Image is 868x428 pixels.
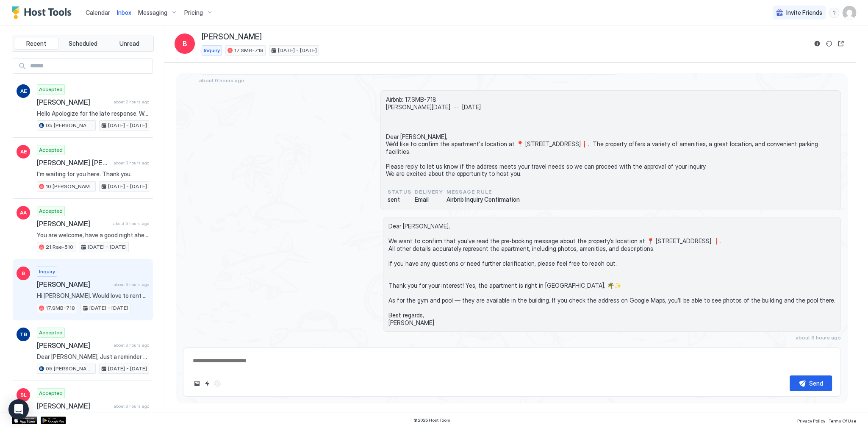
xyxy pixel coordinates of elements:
span: sent [388,196,411,203]
span: [PERSON_NAME] [PERSON_NAME] [37,158,110,167]
button: Scheduled [61,38,105,50]
button: Unread [107,38,152,50]
div: Send [809,379,823,388]
span: TB [20,331,27,338]
span: [PERSON_NAME] [37,341,110,350]
span: [PERSON_NAME] [202,32,262,42]
button: Recent [14,38,59,50]
span: [DATE] - [DATE] [89,304,128,312]
button: Send [790,375,832,391]
a: Inbox [117,8,131,17]
span: 10.[PERSON_NAME]-203 [46,183,94,190]
span: Dear [PERSON_NAME], Just a reminder that your check-out is [DATE] before 11 am. Check-out instruc... [37,353,149,361]
span: AE [20,87,27,95]
a: Privacy Policy [797,416,825,425]
a: Calendar [86,8,110,17]
span: AA [20,209,27,217]
span: Terms Of Use [829,418,856,423]
span: Accepted [39,146,63,154]
span: [PERSON_NAME] [37,402,110,410]
span: Hi [PERSON_NAME]. Would love to rent your place for a month. Is it in weho? And there are no pict... [37,292,149,300]
span: Message Rule [446,188,520,196]
span: [PERSON_NAME] [37,220,110,228]
span: 17.SMB-718 [234,47,263,54]
button: Quick reply [202,378,212,389]
a: Google Play Store [41,417,66,424]
span: Accepted [39,329,63,336]
span: Delivery [415,188,443,196]
button: Open reservation [836,39,846,49]
a: Host Tools Logo [12,6,75,19]
button: Upload image [192,378,202,389]
span: about 3 hours ago [114,160,149,166]
span: about 8 hours ago [114,342,149,348]
input: Input Field [27,59,153,73]
span: Pricing [184,9,203,17]
span: about 8 hours ago [114,403,149,409]
span: 05.[PERSON_NAME]-617 [46,365,94,372]
span: about 6 hours ago [199,77,244,83]
span: AE [20,148,27,156]
span: I'm waiting for you here. Thank you. [37,170,149,178]
span: © 2025 Host Tools [413,417,450,423]
span: Privacy Policy [797,418,825,423]
span: Calendar [86,9,110,16]
span: Email [415,196,443,203]
span: [DATE] - [DATE] [108,122,147,129]
span: [PERSON_NAME] [37,98,110,106]
span: Dear [PERSON_NAME], We want to confirm that you’ve read the pre-booking message about the propert... [388,222,835,326]
button: Sync reservation [824,39,834,49]
span: 05.[PERSON_NAME]-617 [46,122,94,129]
span: [DATE] - [DATE] [108,365,147,372]
span: Hello Apologize for the late response. We’ll come from [GEOGRAPHIC_DATA] so according to traffic ... [37,110,149,117]
div: User profile [843,6,856,19]
span: 21.Rae-510 [46,243,73,251]
span: Accepted [39,207,63,215]
span: [DATE] - [DATE] [108,183,147,190]
span: [DATE] - [DATE] [88,243,127,251]
div: menu [829,8,839,18]
span: B [22,270,25,277]
span: [DATE] - [DATE] [278,47,317,54]
span: Accepted [39,86,63,93]
button: Reservation information [812,39,822,49]
span: Inbox [117,9,131,16]
span: status [388,188,411,196]
span: Invite Friends [786,9,822,17]
span: B [183,39,187,49]
span: about 2 hours ago [114,99,149,105]
span: Inquiry [204,47,220,54]
span: Airbnb Inquiry Confirmation [446,196,520,203]
span: Airbnb: 17.SMB-718 [PERSON_NAME][DATE] -- [DATE] Dear [PERSON_NAME], We'd like to confirm the apa... [386,96,835,178]
span: Inquiry [39,268,55,275]
span: Recent [26,40,46,47]
span: SL [20,391,27,399]
a: App Store [12,417,37,424]
span: about 6 hours ago [796,334,841,341]
span: You are welcome, have a good night ahead [37,231,149,239]
a: Terms Of Use [829,416,856,425]
div: Open Intercom Messenger [8,399,29,420]
span: Unread [119,40,139,47]
span: about 6 hours ago [114,282,149,287]
span: [PERSON_NAME] [37,280,110,289]
div: tab-group [12,36,154,52]
span: Accepted [39,389,63,397]
span: Scheduled [69,40,97,47]
span: Messaging [138,9,167,17]
span: 17.SMB-718 [46,304,75,312]
span: about 5 hours ago [113,221,149,226]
